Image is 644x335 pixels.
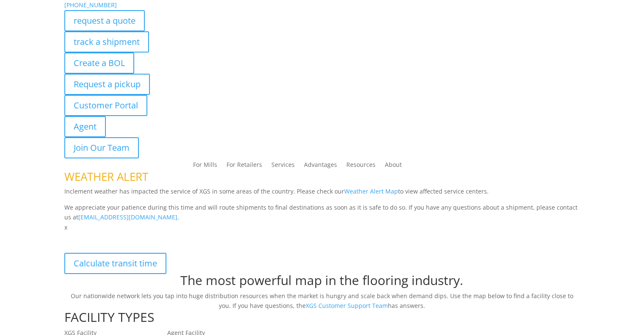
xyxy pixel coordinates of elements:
a: Weather Alert Map [344,187,398,195]
p: Our nationwide network lets you tap into huge distribution resources when the market is hungry an... [64,291,580,311]
p: XGS Distribution Network [64,233,580,253]
span: WEATHER ALERT [64,169,148,184]
a: Services [271,162,295,171]
p: x [64,222,580,233]
a: For Retailers [227,162,262,171]
a: Agent [64,116,106,137]
p: We appreciate your patience during this time and will route shipments to final destinations as so... [64,202,580,223]
a: Create a BOL [64,53,134,74]
a: For Mills [193,162,217,171]
a: XGS Customer Support Team [306,302,388,310]
a: Request a pickup [64,74,150,95]
p: Inclement weather has impacted the service of XGS in some areas of the country. Please check our ... [64,186,580,202]
h1: The most powerful map in the flooring industry. [64,274,580,291]
a: Advantages [304,162,337,171]
a: track a shipment [64,31,149,53]
a: Resources [346,162,376,171]
a: [PHONE_NUMBER] [64,1,117,9]
a: Customer Portal [64,95,147,116]
a: Join Our Team [64,137,139,158]
a: [EMAIL_ADDRESS][DOMAIN_NAME] [78,213,177,221]
a: About [385,162,402,171]
a: Calculate transit time [64,253,166,274]
a: request a quote [64,10,145,31]
h1: FACILITY TYPES [64,311,580,328]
